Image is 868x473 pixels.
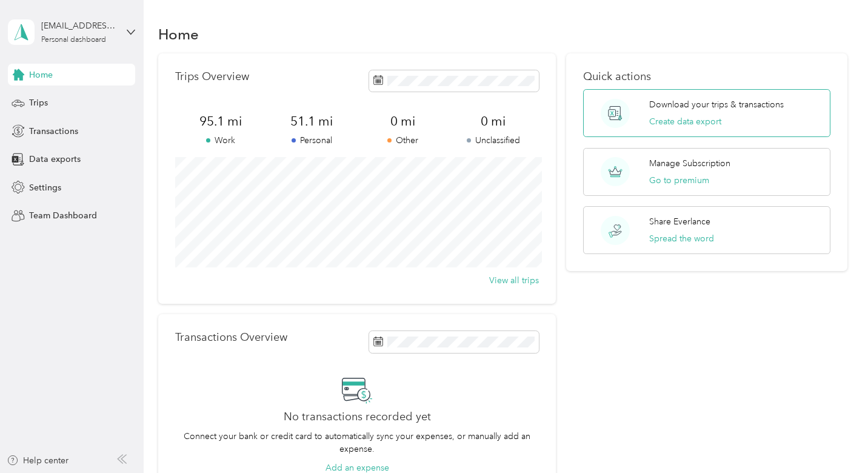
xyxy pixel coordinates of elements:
div: Personal dashboard [41,36,106,44]
span: 95.1 mi [175,113,266,130]
span: 0 mi [448,113,539,130]
span: Settings [29,181,61,194]
button: Go to premium [649,174,709,187]
iframe: Everlance-gr Chat Button Frame [800,405,868,473]
span: Trips [29,96,48,109]
p: Download your trips & transactions [649,98,784,111]
div: [EMAIL_ADDRESS][DOMAIN_NAME] [41,19,117,32]
button: View all trips [489,274,539,287]
span: Team Dashboard [29,209,97,222]
p: Work [175,134,266,147]
span: Home [29,69,53,81]
h2: No transactions recorded yet [284,411,431,423]
p: Quick actions [583,70,830,83]
h1: Home [158,28,199,41]
p: Trips Overview [175,70,249,83]
p: Share Everlance [649,215,710,228]
span: Transactions [29,125,78,138]
span: 51.1 mi [266,113,357,130]
span: 0 mi [357,113,448,130]
p: Other [357,134,448,147]
p: Transactions Overview [175,331,287,344]
span: Data exports [29,153,81,166]
button: Create data export [649,115,721,128]
p: Unclassified [448,134,539,147]
p: Connect your bank or credit card to automatically sync your expenses, or manually add an expense. [175,430,538,455]
button: Help center [7,454,68,467]
p: Manage Subscription [649,157,730,170]
p: Personal [266,134,357,147]
button: Spread the word [649,232,714,245]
